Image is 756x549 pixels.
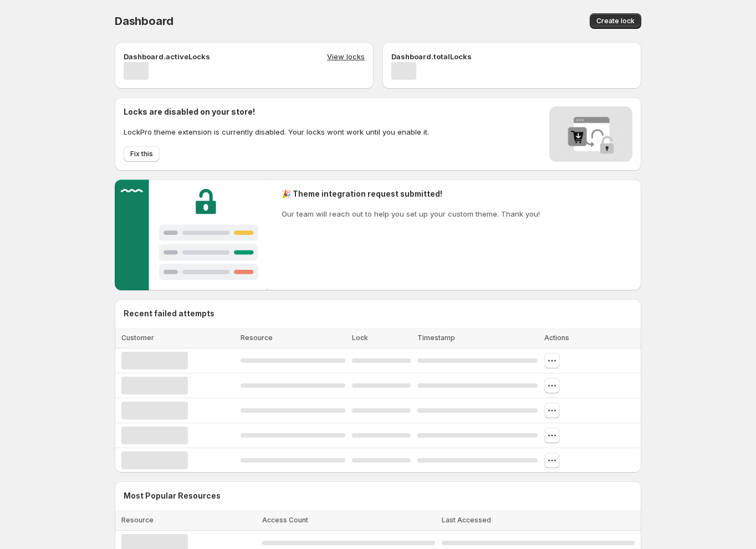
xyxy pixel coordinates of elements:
[327,51,365,62] button: View locks
[596,17,635,25] span: Create lock
[124,126,429,137] p: LockPro theme extension is currently disabled. Your locks wont work until you enable it.
[544,333,569,342] span: Actions
[124,51,210,62] p: Dashboard.activeLocks
[121,333,154,342] span: Customer
[124,308,214,319] h2: Recent failed attempts
[352,333,368,342] span: Lock
[442,516,491,524] span: Last Accessed
[262,516,308,524] span: Access Count
[282,208,540,219] p: Our team will reach out to help you set up your custom theme. Thank you!
[124,490,632,501] h2: Most Popular Resources
[241,333,273,342] span: Resource
[549,106,632,162] img: Locks disabled
[417,333,455,342] span: Timestamp
[121,516,154,524] span: Resource
[115,179,268,290] img: Customer support
[391,51,472,62] p: Dashboard.totalLocks
[124,146,160,162] button: Fix this
[124,106,429,117] h2: Locks are disabled on your store!
[130,150,153,158] span: Fix this
[115,14,173,28] span: Dashboard
[590,13,641,29] button: Create lock
[282,188,540,199] h2: 🎉 Theme integration request submitted!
